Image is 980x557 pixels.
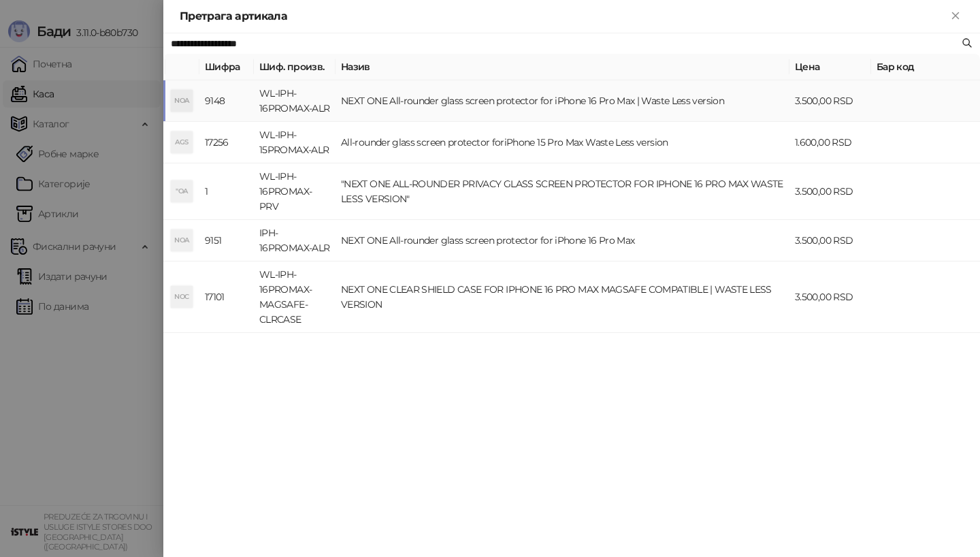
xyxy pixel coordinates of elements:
th: Цена [789,54,871,80]
div: NOC [171,286,193,308]
td: 17256 [199,122,254,163]
td: 3.500,00 RSD [789,220,871,261]
td: "NEXT ONE ALL-ROUNDER PRIVACY GLASS SCREEN PROTECTOR FOR IPHONE 16 PRO MAX WASTE LESS VERSION" [336,163,789,220]
td: WL-IPH-16PROMAX-MAGSAFE-CLRCASE [254,261,336,333]
th: Бар код [871,54,980,80]
th: Назив [336,54,789,80]
td: NEXT ONE All-rounder glass screen protector for iPhone 16 Pro Max | Waste Less version [336,80,789,122]
div: AGS [171,131,193,153]
td: WL-IPH-16PROMAX-PRV [254,163,336,220]
td: 3.500,00 RSD [789,261,871,333]
td: 9148 [199,80,254,122]
td: 1.600,00 RSD [789,122,871,163]
td: All-rounder glass screen protector foriPhone 15 Pro Max Waste Less version [336,122,789,163]
div: NOA [171,90,193,112]
td: NEXT ONE CLEAR SHIELD CASE FOR IPHONE 16 PRO MAX MAGSAFE COMPATIBLE | WASTE LESS VERSION [336,261,789,333]
th: Шиф. произв. [254,54,336,80]
td: 3.500,00 RSD [789,80,871,122]
td: 9151 [199,220,254,261]
button: Close [947,8,964,25]
div: Претрага артикала [180,8,947,25]
td: WL-IPH-16PROMAX-ALR [254,80,336,122]
td: 3.500,00 RSD [789,163,871,220]
td: IPH-16PROMAX-ALR [254,220,336,261]
td: NEXT ONE All-rounder glass screen protector for iPhone 16 Pro Max [336,220,789,261]
div: "OA [171,180,193,202]
div: NOA [171,229,193,251]
td: 17101 [199,261,254,333]
td: 1 [199,163,254,220]
td: WL-IPH-15PROMAX-ALR [254,122,336,163]
th: Шифра [199,54,254,80]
